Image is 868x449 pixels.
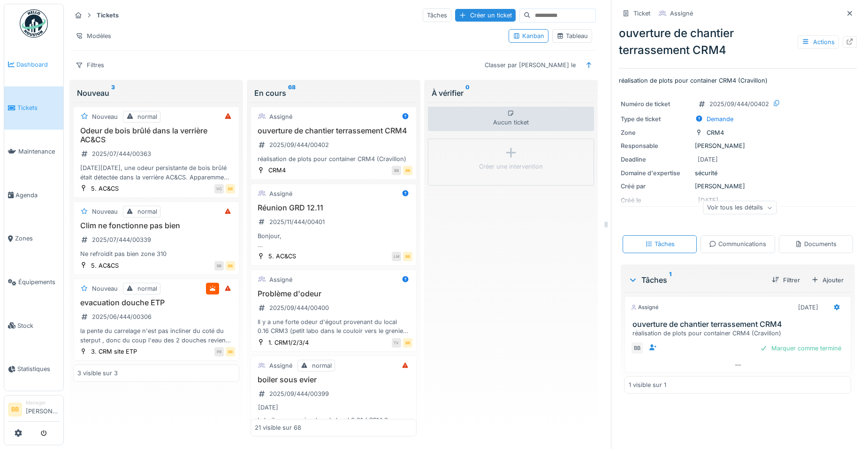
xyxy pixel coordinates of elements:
div: À vérifier [432,87,590,99]
span: Statistiques [17,364,60,373]
li: BB [8,403,22,417]
div: Assigné [269,361,292,370]
span: Zones [15,234,60,243]
h3: evacuation douche ETP [77,298,235,307]
div: 3 visible sur 3 [77,369,118,378]
div: Modèles [71,29,115,43]
h3: Odeur de bois brûlé dans la verrière AC&CS [77,126,235,144]
div: 2025/06/444/00306 [92,312,152,321]
div: [DATE] [798,303,818,312]
div: 1 visible sur 1 [629,380,666,389]
div: Créé par [621,182,691,191]
div: LM [392,252,401,261]
span: Équipements [18,278,60,286]
div: Responsable [621,141,691,150]
div: PR [214,347,224,356]
div: 21 visible sur 68 [255,423,301,432]
div: BB [226,261,235,271]
div: 2025/07/444/00363 [92,149,151,158]
div: Kanban [513,31,544,40]
div: [DATE] [258,403,278,412]
div: 1. CRM1/2/3/4 [268,338,309,347]
span: Agenda [15,191,60,200]
div: Numéro de ticket [621,100,691,108]
div: BB [226,347,235,356]
a: Agenda [4,173,63,217]
div: Ne refroidit pas bien zone 310 [77,249,235,258]
div: Tâches [645,240,675,248]
div: Classer par [PERSON_NAME] le [480,58,580,72]
div: Nouveau [92,207,118,216]
div: CRM4 [707,128,724,137]
div: Assigné [269,189,292,198]
div: Voir tous les détails [703,201,777,215]
div: Tâches [423,8,451,22]
div: Créer un ticket [455,9,516,22]
div: BB [631,341,644,355]
div: le boiler sous evier dans le local 0.31 / CRM 3 ne va plus [255,416,412,434]
div: normal [137,207,157,216]
sup: 0 [465,87,470,99]
div: Assigné [670,9,693,18]
a: Zones [4,217,63,261]
a: Dashboard [4,43,63,86]
li: [PERSON_NAME] [26,399,60,419]
div: [DATE] [698,155,718,164]
div: [PERSON_NAME] [621,141,855,150]
div: Documents [795,240,837,248]
div: sécurité [621,169,855,178]
div: 5. AC&CS [91,261,119,270]
div: BB [403,166,412,175]
div: BB [403,252,412,261]
p: réalisation de plots pour container CRM4 (Cravillon) [619,76,857,85]
div: Filtres [71,58,108,72]
div: 3. CRM site ETP [91,347,137,356]
h3: Problème d'odeur [255,289,412,298]
span: Stock [17,321,60,330]
div: Assigné [631,303,659,311]
div: Communications [709,240,766,248]
div: la pente du carrelage n'est pas incliner du coté du sterput , donc du coup l'eau des 2 douches re... [77,326,235,344]
div: BB [392,166,401,175]
div: 2025/11/444/00401 [269,217,325,226]
h3: boiler sous evier [255,375,412,384]
div: ouverture de chantier terrassement CRM4 [619,25,857,59]
sup: 1 [669,274,671,286]
h3: Réunion GRD 12.11 [255,203,412,212]
div: Marquer comme terminé [756,342,845,355]
div: Manager [26,399,60,406]
div: normal [312,361,332,370]
div: [DATE][DATE], une odeur persistante de bois brûlé était détectée dans la verrière AC&CS. Apparemm... [77,163,235,181]
div: [PERSON_NAME] [621,182,855,191]
div: Ticket [633,9,650,18]
div: Assigné [269,112,292,121]
div: 2025/07/444/00339 [92,235,151,244]
a: Stock [4,304,63,348]
a: BB Manager[PERSON_NAME] [8,399,60,422]
div: Ajouter [807,274,847,286]
div: 2025/09/444/00402 [269,140,329,149]
div: réalisation de plots pour container CRM4 (Cravillon) [632,329,847,338]
span: Dashboard [16,60,60,69]
a: Tickets [4,86,63,130]
div: Tâches [628,274,764,286]
div: Il y a une forte odeur d'égout provenant du local 0.16 CRM3 (petit labo dans le couloir vers le g... [255,317,412,335]
a: Statistiques [4,348,63,391]
h3: ouverture de chantier terrassement CRM4 [255,126,412,135]
h3: ouverture de chantier terrassement CRM4 [632,320,847,329]
div: Actions [798,35,839,49]
div: Filtrer [768,274,804,286]
a: Équipements [4,260,63,304]
sup: 68 [288,87,296,99]
div: réalisation de plots pour container CRM4 (Cravillon) [255,155,412,163]
div: Deadline [621,155,691,164]
div: Nouveau [77,87,236,99]
div: Créer une intervention [479,162,543,171]
div: BB [403,338,412,348]
span: Maintenance [18,147,60,156]
div: 2025/09/444/00399 [269,389,329,398]
div: Nouveau [92,112,118,121]
div: TV [392,338,401,348]
div: Type de ticket [621,115,691,124]
div: BB [226,184,235,194]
